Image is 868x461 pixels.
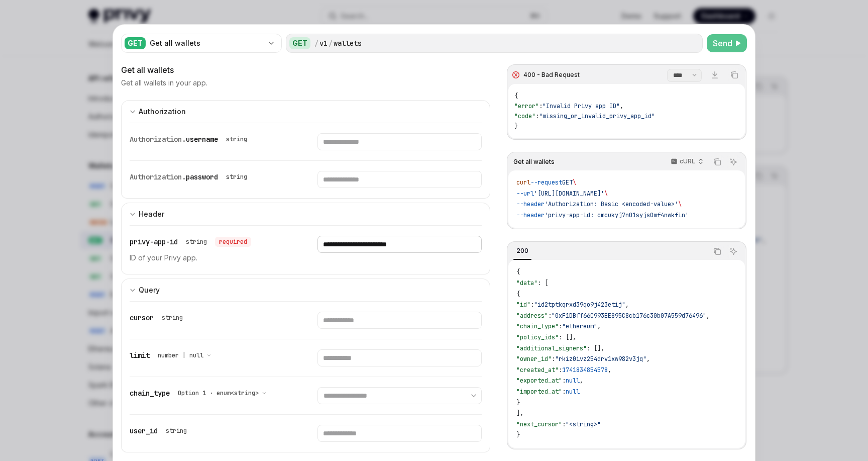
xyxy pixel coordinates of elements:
[139,284,160,296] div: Query
[516,377,562,385] span: "exported_at"
[317,312,481,329] input: Enter cursor
[130,312,187,324] div: cursor
[552,312,706,320] span: "0xF1DBff66C993EE895C8cb176c30b07A559d76496"
[516,366,559,374] span: "created_at"
[559,333,576,341] span: : [],
[542,102,620,110] span: "Invalid Privy app ID"
[516,355,552,363] span: "owner_id"
[514,122,518,130] span: }
[317,171,481,188] input: Enter password
[317,236,481,253] input: Enter privy-app-id
[514,112,535,120] span: "code"
[319,38,328,48] div: v1
[552,355,555,363] span: :
[608,366,611,374] span: ,
[711,245,724,258] button: Copy the contents from the code block
[516,388,562,396] span: "imported_at"
[130,252,293,264] p: ID of your Privy app.
[317,349,481,366] input: Enter limit
[534,301,625,309] span: "id2tptkqrxd39qo9j423etij"
[130,237,178,246] span: privy-app-id
[523,71,580,79] div: 400 - Bad Request
[562,366,608,374] span: 1741834854578
[130,387,271,399] div: chain_type
[130,351,150,360] span: limit
[680,157,695,165] p: cURL
[597,322,601,330] span: ,
[121,279,490,301] button: Expand input section
[139,208,164,220] div: Header
[566,420,601,428] span: "<string>"
[130,133,251,145] div: Authorization.username
[555,355,646,363] span: "rkiz0ivz254drv1xw982v3jq"
[516,301,530,309] span: "id"
[516,290,520,298] span: {
[130,135,186,144] span: Authorization.
[516,333,559,341] span: "policy_ids"
[530,301,534,309] span: :
[516,322,559,330] span: "chain_type"
[562,178,573,187] span: GET
[178,388,267,398] button: Option 1 · enum<string>
[545,211,689,219] span: 'privy-app-id: cmcukyj7n01syjs0mf4nwkfin'
[130,171,251,183] div: Authorization.password
[604,190,608,198] span: \
[516,399,520,407] span: }
[513,158,555,166] span: Get all wallets
[562,388,566,396] span: :
[125,37,146,49] div: GET
[516,312,548,320] span: "address"
[534,190,604,198] span: '[URL][DOMAIN_NAME]'
[516,200,545,208] span: --header
[537,279,548,287] span: : [
[539,102,542,110] span: :
[548,312,552,320] span: :
[186,172,218,181] span: password
[573,178,576,187] span: \
[516,431,520,439] span: }
[186,135,218,144] span: username
[121,64,490,76] div: Get all wallets
[516,279,537,287] span: "data"
[678,200,682,208] span: \
[314,38,318,48] div: /
[334,38,362,48] div: wallets
[566,388,580,396] span: null
[516,178,530,187] span: curl
[513,245,531,257] div: 200
[121,33,282,54] button: GETGet all wallets
[130,389,170,398] span: chain_type
[158,351,203,359] span: number | null
[566,377,580,385] span: null
[707,34,747,52] button: Send
[516,268,520,276] span: {
[516,344,587,352] span: "additional_signers"
[121,78,207,88] p: Get all wallets in your app.
[130,426,158,435] span: user_id
[121,203,490,225] button: Expand input section
[329,38,333,48] div: /
[665,153,708,170] button: cURL
[130,425,191,437] div: user_id
[562,322,597,330] span: "ethereum"
[713,37,732,49] span: Send
[130,349,215,361] div: limit
[139,106,186,118] div: Authorization
[545,200,678,208] span: 'Authorization: Basic <encoded-value>'
[317,425,481,442] input: Enter user_id
[514,102,539,110] span: "error"
[158,350,211,360] button: number | null
[559,322,562,330] span: :
[727,155,740,168] button: Ask AI
[620,102,623,110] span: ,
[530,178,562,187] span: --request
[317,133,481,150] input: Enter username
[178,389,259,397] span: Option 1 · enum<string>
[535,112,539,120] span: :
[711,155,724,168] button: Copy the contents from the code block
[587,344,604,352] span: : [],
[215,237,251,247] div: required
[562,377,566,385] span: :
[727,245,740,258] button: Ask AI
[559,366,562,374] span: :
